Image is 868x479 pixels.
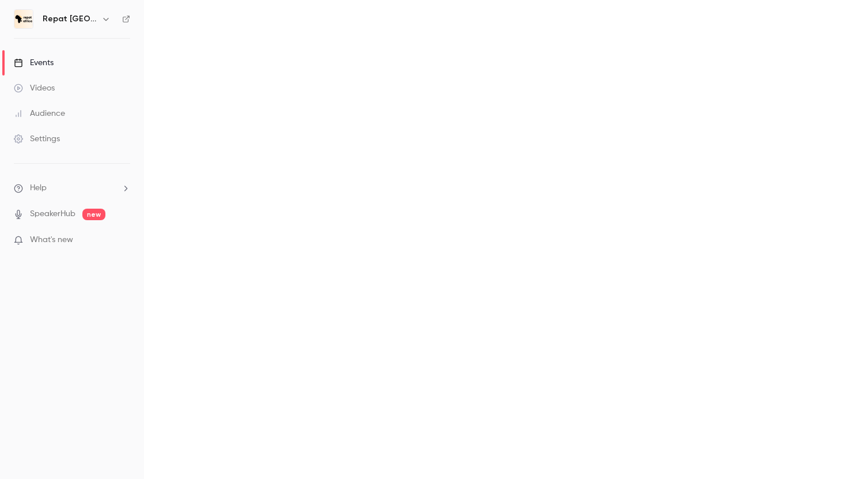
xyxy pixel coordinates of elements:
div: Events [14,57,54,69]
span: What's new [30,234,73,246]
h6: Repat [GEOGRAPHIC_DATA] [43,13,97,25]
img: Repat Africa [14,10,33,28]
span: new [82,209,105,220]
div: Videos [14,82,55,94]
a: SpeakerHub [30,208,75,220]
div: Settings [14,133,60,145]
li: help-dropdown-opener [14,182,130,194]
div: Audience [14,108,65,119]
span: Help [30,182,47,194]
